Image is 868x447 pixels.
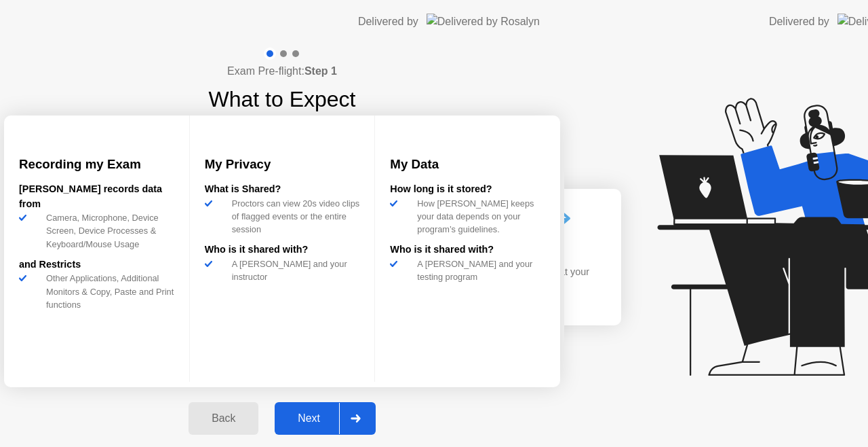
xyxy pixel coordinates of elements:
[279,412,339,425] div: Next
[412,257,545,283] div: A [PERSON_NAME] and your testing program
[226,257,360,283] div: A [PERSON_NAME] and your instructor
[304,65,337,77] b: Step 1
[427,14,540,29] img: Delivered by Rosalyn
[358,14,418,30] div: Delivered by
[41,272,174,311] div: Other Applications, Additional Monitors & Copy, Paste and Print functions
[19,182,174,211] div: [PERSON_NAME] records data from
[189,402,258,435] button: Back
[390,243,545,257] div: Who is it shared with?
[193,412,254,425] div: Back
[19,257,174,272] div: and Restricts
[275,402,376,435] button: Next
[227,63,337,79] h4: Exam Pre-flight:
[412,197,545,236] div: How [PERSON_NAME] keeps your data depends on your program’s guidelines.
[390,182,545,197] div: How long is it stored?
[769,14,829,30] div: Delivered by
[41,211,174,251] div: Camera, Microphone, Device Screen, Device Processes & Keyboard/Mouse Usage
[205,243,360,257] div: Who is it shared with?
[390,155,545,174] h3: My Data
[19,155,174,174] h3: Recording my Exam
[205,155,360,174] h3: My Privacy
[226,197,360,236] div: Proctors can view 20s video clips of flagged events or the entire session
[209,83,356,115] h1: What to Expect
[205,182,360,197] div: What is Shared?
